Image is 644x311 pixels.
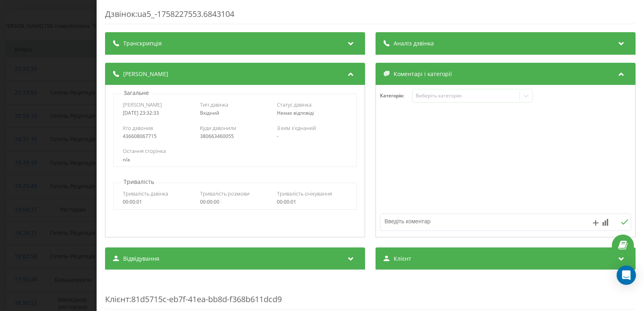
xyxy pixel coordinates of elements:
[105,278,636,309] div: : 81d5715c-eb7f-41ea-bb8d-f368b611dcd9
[277,190,332,197] span: Тривалість очікування
[394,255,411,263] span: Клієнт
[277,124,316,132] span: З ким з'єднаний
[200,190,250,197] span: Тривалість розмови
[123,101,162,108] span: [PERSON_NAME]
[380,93,412,99] h4: Категорія :
[123,110,193,116] div: [DATE] 23:32:33
[122,89,151,97] p: Загальне
[123,134,193,139] div: 436608067715
[123,39,162,47] span: Транскрипція
[277,199,347,205] div: 00:00:01
[200,109,219,116] span: Вхідний
[123,147,166,154] span: Остання сторінка
[123,190,168,197] span: Тривалість дзвінка
[200,134,270,139] div: 380663460055
[416,93,516,99] div: Виберіть категорію
[123,70,168,78] span: [PERSON_NAME]
[105,294,129,305] span: Клієнт
[200,199,270,205] div: 00:00:00
[123,124,153,132] span: Хто дзвонив
[123,199,193,205] div: 00:00:01
[277,101,312,108] span: Статус дзвінка
[123,157,347,163] div: n/a
[122,178,156,186] p: Тривалість
[394,70,452,78] span: Коментарі і категорії
[123,255,159,263] span: Відвідування
[277,134,347,139] div: -
[277,109,314,116] span: Немає відповіді
[394,39,434,47] span: Аналіз дзвінка
[200,101,228,108] span: Тип дзвінка
[105,8,636,24] div: Дзвінок : ua5_-1758227553.6843104
[200,124,236,132] span: Куди дзвонили
[617,266,636,285] div: Open Intercom Messenger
